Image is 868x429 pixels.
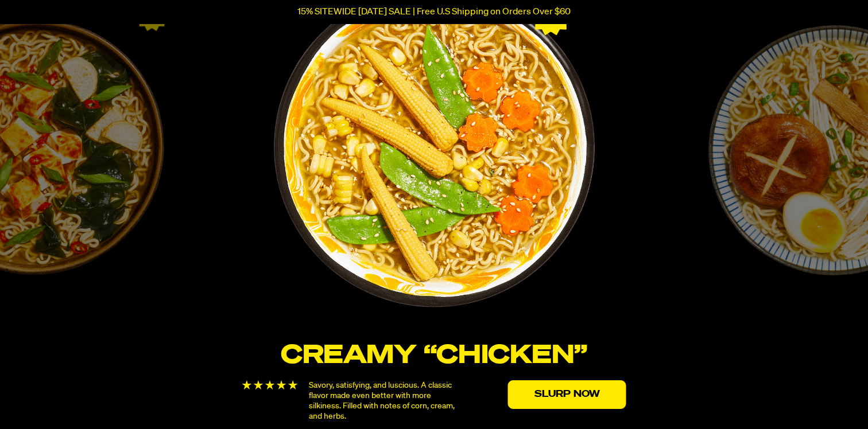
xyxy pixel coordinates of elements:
[508,380,626,409] a: Slurp Now
[235,343,634,369] h3: Creamy “Chicken”
[297,7,571,17] p: 15% SITEWIDE [DATE] SALE | Free U.S Shipping on Orders Over $60
[309,380,460,422] p: Savory, satisfying, and luscious. A classic flavor made even better with more silkiness. Filled w...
